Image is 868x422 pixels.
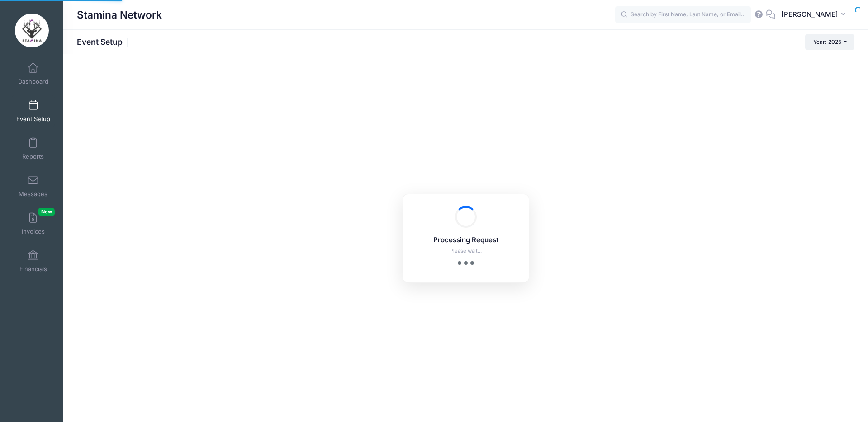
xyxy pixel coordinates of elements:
[12,170,55,202] a: Messages
[415,236,517,244] h5: Processing Request
[12,58,55,89] a: Dashboard
[615,6,751,24] input: Search by First Name, Last Name, or Email...
[415,247,517,255] p: Please wait...
[16,115,50,123] span: Event Setup
[18,78,48,85] span: Dashboard
[22,228,45,235] span: Invoices
[19,190,47,198] span: Messages
[12,133,55,164] a: Reports
[813,38,841,45] span: Year: 2025
[15,14,49,47] img: Stamina Network
[805,34,854,50] button: Year: 2025
[22,153,44,160] span: Reports
[781,9,838,19] span: [PERSON_NAME]
[12,208,55,239] a: InvoicesNew
[12,95,55,127] a: Event Setup
[19,265,47,273] span: Financials
[77,37,130,47] h1: Event Setup
[12,245,55,277] a: Financials
[775,5,854,25] button: [PERSON_NAME]
[77,5,162,25] h1: Stamina Network
[38,208,55,216] span: New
